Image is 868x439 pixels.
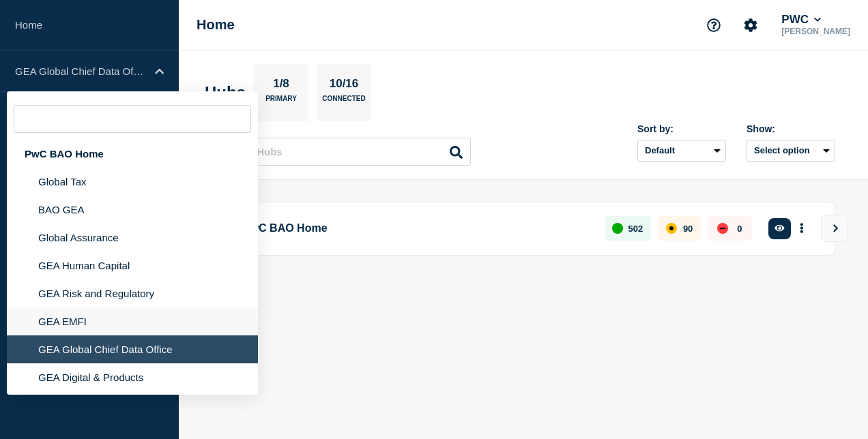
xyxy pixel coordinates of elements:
[628,224,643,234] p: 502
[197,17,235,33] h1: Home
[7,196,258,224] li: BAO GEA
[7,363,258,391] li: GEA Digital & Products
[322,95,365,109] p: Connected
[612,223,623,234] div: up
[15,65,146,77] p: GEA Global Chief Data Office
[747,140,835,162] button: Select option
[736,11,765,40] button: Account settings
[779,13,824,27] button: PWC
[737,224,742,234] p: 0
[7,140,258,168] div: PwC BAO Home
[717,223,728,234] div: down
[793,216,811,241] button: More actions
[265,95,297,109] p: Primary
[683,224,693,234] p: 90
[243,216,589,241] p: PwC BAO Home
[7,335,258,363] li: GEA Global Chief Data Office
[821,215,848,242] button: View
[699,11,728,40] button: Support
[747,123,835,134] div: Show:
[7,307,258,335] li: GEA EMFI
[205,83,246,102] h2: Hubs
[7,252,258,279] li: GEA Human Capital
[268,77,295,95] p: 1/8
[7,168,258,196] li: Global Tax
[637,123,726,134] div: Sort by:
[212,138,471,166] input: Search Hubs
[637,140,726,162] select: Sort by
[324,77,364,95] p: 10/16
[7,279,258,307] li: GEA Risk and Regulatory
[779,27,853,36] p: [PERSON_NAME]
[666,223,677,234] div: affected
[7,224,258,252] li: Global Assurance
